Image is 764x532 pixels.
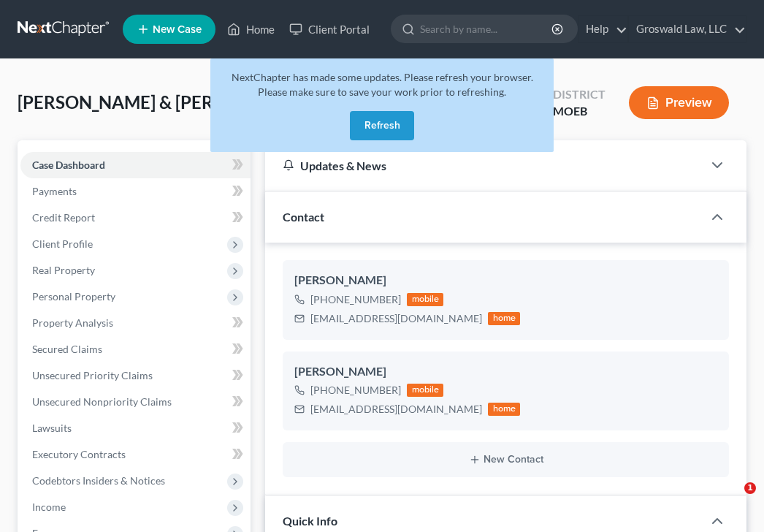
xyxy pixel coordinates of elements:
[20,336,251,362] a: Secured Claims
[294,454,717,465] button: New Contact
[32,211,95,224] span: Credit Report
[350,111,414,140] button: Refresh
[153,24,202,35] span: New Case
[20,415,251,441] a: Lawsuits
[32,159,105,171] span: Case Dashboard
[20,362,251,389] a: Unsecured Priority Claims
[488,312,520,325] div: home
[32,185,77,197] span: Payments
[407,293,443,306] div: mobile
[744,482,756,494] span: 1
[283,158,685,173] div: Updates & News
[310,311,482,326] div: [EMAIL_ADDRESS][DOMAIN_NAME]
[714,482,749,517] iframe: Intercom live chat
[283,514,337,528] span: Quick Info
[629,86,729,119] button: Preview
[32,369,153,381] span: Unsecured Priority Claims
[32,316,113,329] span: Property Analysis
[553,103,606,120] div: MOEB
[488,403,520,416] div: home
[420,15,554,42] input: Search by name...
[283,210,324,224] span: Contact
[32,343,102,355] span: Secured Claims
[32,264,95,276] span: Real Property
[32,448,126,460] span: Executory Contracts
[32,395,172,408] span: Unsecured Nonpriority Claims
[407,384,443,397] div: mobile
[310,402,482,417] div: [EMAIL_ADDRESS][DOMAIN_NAME]
[20,441,251,468] a: Executory Contracts
[20,178,251,205] a: Payments
[32,290,115,303] span: Personal Property
[310,383,401,398] div: [PHONE_NUMBER]
[294,272,717,289] div: [PERSON_NAME]
[32,501,66,513] span: Income
[20,205,251,231] a: Credit Report
[294,363,717,381] div: [PERSON_NAME]
[553,86,606,103] div: District
[20,310,251,336] a: Property Analysis
[20,389,251,415] a: Unsecured Nonpriority Claims
[232,71,533,98] span: NextChapter has made some updates. Please refresh your browser. Please make sure to save your wor...
[282,16,377,42] a: Client Portal
[20,152,251,178] a: Case Dashboard
[32,474,165,487] span: Codebtors Insiders & Notices
[578,16,627,42] a: Help
[310,292,401,307] div: [PHONE_NUMBER]
[32,237,93,250] span: Client Profile
[220,16,282,42] a: Home
[18,91,313,113] span: [PERSON_NAME] & [PERSON_NAME]
[629,16,746,42] a: Groswald Law, LLC
[32,422,72,434] span: Lawsuits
